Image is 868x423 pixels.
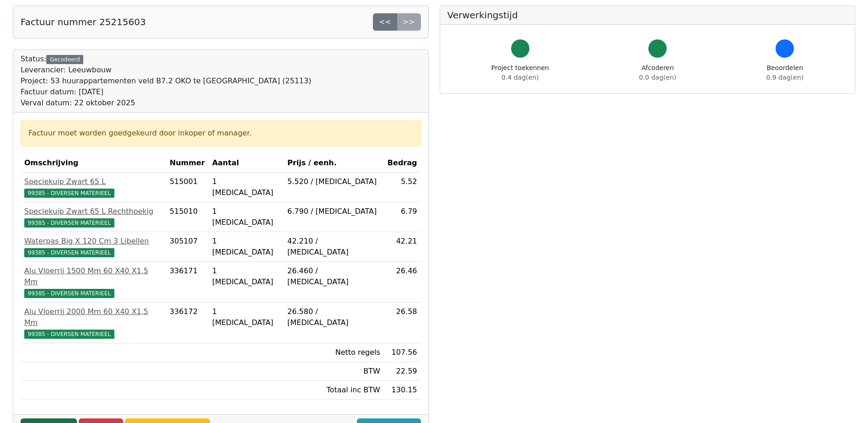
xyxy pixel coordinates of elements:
h5: Factuur nummer 25215603 [21,16,146,27]
div: Waterpas Big X 120 Cm 3 Libellen [24,236,162,247]
td: 5.52 [384,173,421,202]
a: Speciekuip Zwart 65 L99385 - DIVERSEN MATERIEEL [24,176,162,198]
div: Project toekennen [491,63,549,82]
div: Leverancier: Leeuwbouw [21,65,311,76]
td: 515010 [166,202,209,232]
td: 515001 [166,173,209,202]
div: Gecodeerd [46,55,83,64]
div: Speciekuip Zwart 65 L [24,176,162,187]
td: 26.58 [384,303,421,343]
th: Omschrijving [21,154,166,173]
td: Netto regels [284,343,384,362]
td: 22.59 [384,362,421,381]
td: BTW [284,362,384,381]
td: 26.46 [384,262,421,303]
span: 99385 - DIVERSEN MATERIEEL [24,289,114,298]
div: Beoordelen [766,63,803,82]
div: 26.580 / [MEDICAL_DATA] [287,306,380,328]
div: 26.460 / [MEDICAL_DATA] [287,266,380,287]
div: Alu Vloerrij 1500 Mm 60 X40 X1,5 Mm [24,266,162,287]
a: Speciekuip Zwart 65 L Rechthoekig99385 - DIVERSEN MATERIEEL [24,206,162,228]
a: Alu Vloerrij 1500 Mm 60 X40 X1,5 Mm99385 - DIVERSEN MATERIEEL [24,266,162,298]
td: 130.15 [384,381,421,400]
span: 0.4 dag(en) [501,74,539,81]
td: 336172 [166,303,209,343]
div: Factuur datum: [DATE] [21,87,311,98]
div: Factuur moet worden goedgekeurd door inkoper of manager. [28,128,413,139]
div: 6.790 / [MEDICAL_DATA] [287,206,380,217]
span: 99385 - DIVERSEN MATERIEEL [24,218,114,228]
span: 0.9 dag(en) [766,74,803,81]
th: Prijs / eenh. [284,154,384,173]
th: Aantal [209,154,284,173]
span: 99385 - DIVERSEN MATERIEEL [24,330,114,339]
span: 99385 - DIVERSEN MATERIEEL [24,189,114,198]
th: Bedrag [384,154,421,173]
td: 305107 [166,232,209,262]
th: Nummer [166,154,209,173]
div: Status: [21,54,311,108]
div: 1 [MEDICAL_DATA] [212,206,280,228]
div: Afcoderen [639,63,676,82]
a: Alu Vloerrij 2000 Mm 60 X40 X1,5 Mm99385 - DIVERSEN MATERIEEL [24,306,162,339]
div: 1 [MEDICAL_DATA] [212,266,280,287]
td: 42.21 [384,232,421,262]
div: Verval datum: 22 oktober 2025 [21,98,311,108]
div: 1 [MEDICAL_DATA] [212,236,280,258]
td: Totaal inc BTW [284,381,384,400]
span: 0.0 dag(en) [639,74,676,81]
div: Speciekuip Zwart 65 L Rechthoekig [24,206,162,217]
td: 6.79 [384,202,421,232]
td: 107.56 [384,343,421,362]
div: 1 [MEDICAL_DATA] [212,306,280,328]
div: Project: 53 huurappartementen veld B7.2 OKO te [GEOGRAPHIC_DATA] (25113) [21,76,311,87]
span: 99385 - DIVERSEN MATERIEEL [24,248,114,257]
div: 5.520 / [MEDICAL_DATA] [287,176,380,187]
h5: Verwerkingstijd [447,10,848,21]
a: Waterpas Big X 120 Cm 3 Libellen99385 - DIVERSEN MATERIEEL [24,236,162,258]
div: Alu Vloerrij 2000 Mm 60 X40 X1,5 Mm [24,306,162,328]
div: 1 [MEDICAL_DATA] [212,176,280,198]
td: 336171 [166,262,209,303]
a: << [373,13,397,31]
div: 42.210 / [MEDICAL_DATA] [287,236,380,258]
